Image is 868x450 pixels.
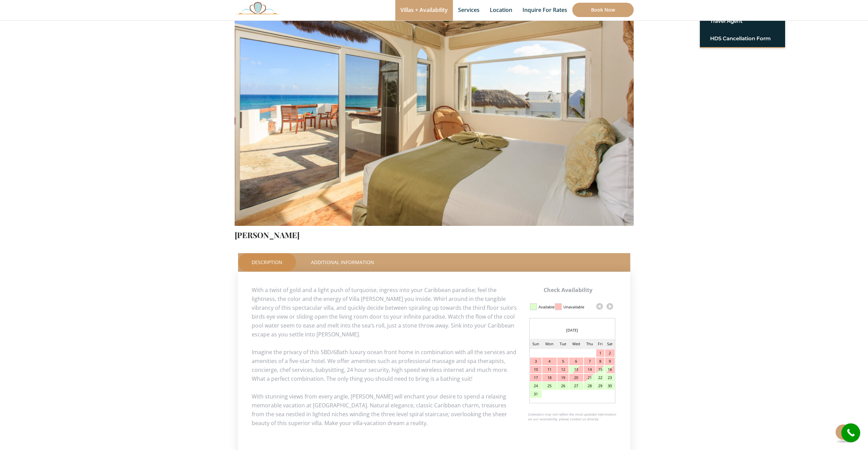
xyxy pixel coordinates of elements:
div: 12 [557,366,569,373]
div: 22 [596,374,604,381]
div: 15 [596,366,604,373]
div: [DATE] [530,325,615,335]
div: 25 [542,382,557,390]
div: 18 [542,374,557,381]
div: 13 [569,366,583,373]
p: With a twist of gold and a light push of turquoise, ingress into your Caribbean paradise; feel th... [252,286,617,339]
i: call [843,425,858,440]
div: 4 [542,358,557,365]
div: 26 [557,382,569,390]
a: Book Now [572,3,634,17]
a: call [841,423,860,442]
a: HDS Cancellation Form [710,32,775,45]
div: 17 [530,374,542,381]
td: Mon [542,339,557,349]
div: 29 [596,382,604,390]
div: 8 [596,358,604,365]
div: Available [539,301,555,313]
div: 27 [569,382,583,390]
p: With stunning views from every angle, [PERSON_NAME] will enchant your desire to spend a relaxing ... [252,392,617,427]
p: Imagine the privacy of this 5BD/6Bath luxury ocean front home in combination with all the service... [252,348,617,383]
div: 20 [569,374,583,381]
td: Sun [530,339,542,349]
div: 7 [584,358,596,365]
div: 1 [596,349,604,357]
a: Travel Agent [710,15,775,27]
a: Additional Information [297,253,388,272]
div: 5 [557,358,569,365]
div: 3 [530,358,542,365]
td: Tue [557,339,569,349]
td: Wed [569,339,583,349]
div: 31 [530,390,542,398]
img: Awesome Logo [235,2,281,14]
div: Unavailable [563,301,584,313]
td: Fri [596,339,605,349]
div: 28 [584,382,596,390]
div: 10 [530,366,542,373]
div: 30 [605,382,614,390]
td: Thu [584,339,596,349]
a: [PERSON_NAME] [235,230,299,240]
div: 2 [605,349,614,357]
div: 6 [569,358,583,365]
div: 21 [584,374,596,381]
div: 24 [530,382,542,390]
div: 11 [542,366,557,373]
div: 14 [584,366,596,373]
td: Sat [605,339,615,349]
a: Description [238,253,296,272]
div: 16 [605,366,614,373]
div: 9 [605,358,614,365]
div: 19 [557,374,569,381]
div: 23 [605,374,614,381]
